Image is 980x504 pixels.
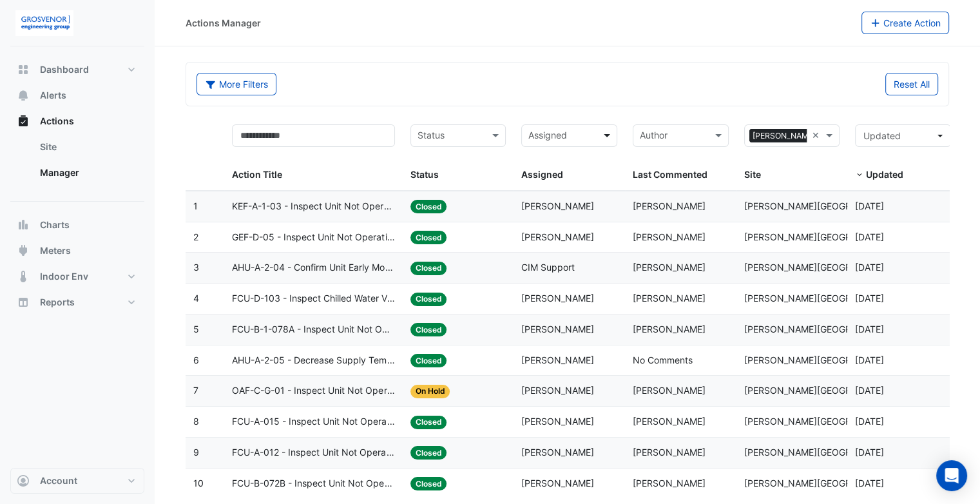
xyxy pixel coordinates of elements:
span: Alerts [40,89,66,102]
span: GEF-D-05 - Inspect Unit Not Operating [232,230,394,245]
span: [PERSON_NAME][GEOGRAPHIC_DATA][PERSON_NAME] [749,129,962,143]
app-icon: Reports [17,296,30,309]
span: Actions [40,115,74,128]
span: 2025-08-07T13:30:35.954 [855,478,884,489]
button: Dashboard [10,57,144,82]
a: Site [30,134,144,160]
span: AHU-A-2-05 - Decrease Supply Temp Reset Rate Too Fast (Energy Saving) [232,353,394,368]
span: AHU-A-2-04 - Confirm Unit Early Morning Operation (Energy Saving) [232,260,394,275]
span: [PERSON_NAME] [633,262,706,273]
span: 2025-08-11T08:02:36.884 [855,416,884,427]
button: Actions [10,108,144,134]
span: Updated [866,169,903,180]
button: Meters [10,238,144,264]
span: KEF-A-1-03 - Inspect Unit Not Operating [232,199,394,214]
span: 10 [193,478,204,489]
span: [PERSON_NAME][GEOGRAPHIC_DATA][PERSON_NAME] [744,478,980,489]
span: Status [410,169,439,180]
span: FCU-B-072B - Inspect Unit Not Operating [232,476,394,491]
span: [PERSON_NAME][GEOGRAPHIC_DATA][PERSON_NAME] [744,324,980,334]
span: [PERSON_NAME] [633,293,706,304]
span: 2025-08-12T10:41:13.881 [855,354,884,365]
img: Company Logo [15,10,73,36]
div: Actions Manager [186,16,261,30]
span: Indoor Env [40,270,88,283]
span: Dashboard [40,63,89,76]
span: 2025-09-16T07:27:45.159 [855,231,884,242]
span: [PERSON_NAME] [521,324,594,334]
app-icon: Meters [17,244,30,257]
span: 2025-09-17T07:54:14.839 [855,200,884,211]
span: [PERSON_NAME] [633,231,706,242]
span: OAF-C-G-01 - Inspect Unit Not Operating [232,383,394,398]
span: Closed [410,293,447,306]
div: Actions [10,134,144,191]
span: FCU-D-103 - Inspect Chilled Water Valve Leak [232,291,394,306]
span: 4 [193,293,199,304]
app-icon: Actions [17,115,30,128]
span: [PERSON_NAME][GEOGRAPHIC_DATA][PERSON_NAME] [744,354,980,365]
span: [PERSON_NAME] [521,416,594,427]
span: [PERSON_NAME] [521,231,594,242]
span: [PERSON_NAME][GEOGRAPHIC_DATA][PERSON_NAME] [744,262,980,273]
span: [PERSON_NAME] [633,200,706,211]
span: Closed [410,446,447,460]
span: [PERSON_NAME] [521,293,594,304]
span: 9 [193,447,199,458]
span: 5 [193,324,199,334]
div: Open Intercom Messenger [936,460,967,491]
span: 6 [193,354,199,365]
span: [PERSON_NAME] [521,200,594,211]
span: 3 [193,262,199,273]
span: 2 [193,231,198,242]
span: [PERSON_NAME] [521,478,594,489]
span: On Hold [410,385,450,398]
app-icon: Indoor Env [17,270,30,283]
span: CIM Support [521,262,575,273]
span: 2025-08-22T06:15:09.136 [855,293,884,304]
span: FCU-A-015 - Inspect Unit Not Operating [232,414,394,429]
button: Charts [10,212,144,238]
button: Create Action [861,12,950,34]
span: [PERSON_NAME] [633,416,706,427]
span: Clear [812,128,823,143]
span: Closed [410,231,447,244]
span: 2025-08-12T07:16:41.399 [855,385,884,396]
span: Closed [410,323,447,336]
span: Closed [410,416,447,429]
span: Reports [40,296,75,309]
a: Manager [30,160,144,186]
span: Charts [40,218,70,231]
button: Reset All [885,73,938,95]
app-icon: Dashboard [17,63,30,76]
span: Last Commented [633,169,707,180]
span: Closed [410,354,447,367]
span: No Comments [633,354,693,365]
span: Site [744,169,761,180]
span: 1 [193,200,198,211]
span: Updated [863,130,901,141]
span: [PERSON_NAME][GEOGRAPHIC_DATA][PERSON_NAME] [744,231,980,242]
span: 2025-09-02T09:26:29.126 [855,262,884,273]
button: Alerts [10,82,144,108]
span: [PERSON_NAME][GEOGRAPHIC_DATA][PERSON_NAME] [744,447,980,458]
span: [PERSON_NAME][GEOGRAPHIC_DATA][PERSON_NAME] [744,293,980,304]
span: [PERSON_NAME] [633,324,706,334]
app-icon: Charts [17,218,30,231]
button: Updated [855,124,951,147]
span: [PERSON_NAME][GEOGRAPHIC_DATA][PERSON_NAME] [744,416,980,427]
span: FCU-A-012 - Inspect Unit Not Operating [232,445,394,460]
span: 7 [193,385,198,396]
span: 8 [193,416,199,427]
span: [PERSON_NAME][GEOGRAPHIC_DATA][PERSON_NAME] [744,385,980,396]
button: Account [10,468,144,494]
span: Meters [40,244,71,257]
span: Account [40,474,77,487]
span: Assigned [521,169,563,180]
span: [PERSON_NAME] [633,385,706,396]
button: More Filters [197,73,276,95]
span: [PERSON_NAME] [521,354,594,365]
span: 2025-08-19T06:23:27.094 [855,324,884,334]
span: [PERSON_NAME] [633,447,706,458]
span: FCU-B-1-078A - Inspect Unit Not Operating [232,322,394,337]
